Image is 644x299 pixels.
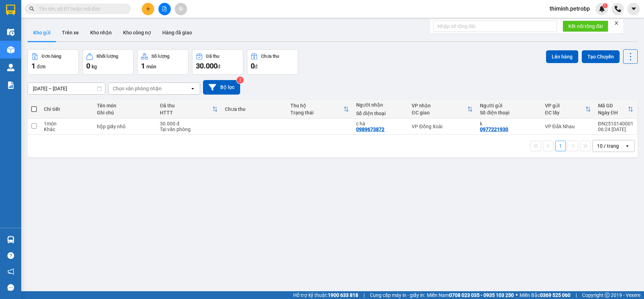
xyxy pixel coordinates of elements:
span: message [7,284,14,291]
div: VP gửi [545,103,585,108]
span: 30.000 [196,62,217,70]
div: VP Đồng Xoài [412,124,473,129]
th: Toggle SortBy [594,100,637,119]
div: Số điện thoại [356,111,405,116]
span: Miền Nam [427,291,514,299]
span: question-circle [7,252,14,259]
strong: 1900 633 818 [328,292,358,298]
div: Ghi chú [97,110,153,115]
span: đ [255,64,257,69]
img: solution-icon [7,81,14,89]
div: Chưa thu [225,106,284,112]
img: warehouse-icon [7,46,14,53]
div: Chi tiết [44,106,90,112]
button: Kho nhận [85,24,117,41]
button: Đơn hàng1đơn [28,49,79,75]
img: warehouse-icon [7,64,14,71]
div: Khác [44,126,90,132]
div: Tại văn phòng [160,126,217,132]
button: Số lượng1món [137,49,188,75]
div: ĐC giao [412,110,467,115]
button: Hàng đã giao [157,24,198,41]
span: Miền Bắc [520,291,570,299]
th: Toggle SortBy [408,100,476,119]
div: ĐC lấy [545,110,585,115]
div: HTTT [160,110,212,115]
span: 0 [86,62,90,70]
div: Số lượng [151,54,169,59]
button: aim [175,3,187,15]
div: 0989673872 [356,126,384,132]
div: 0977221930 [480,126,508,132]
button: Đã thu30.000đ [192,49,243,75]
strong: 0369 525 060 [540,292,570,298]
div: 1 món [44,121,90,126]
div: Ngày ĐH [598,110,628,115]
button: Kho công nợ [117,24,157,41]
button: plus [142,3,154,15]
th: Toggle SortBy [156,100,221,119]
div: Đã thu [160,103,212,108]
span: file-add [162,6,167,11]
span: notification [7,268,14,275]
div: Đã thu [206,54,219,59]
svg: open [625,143,630,149]
div: Tên món [97,103,153,108]
input: Tìm tên, số ĐT hoặc mã đơn [39,5,122,13]
span: đ [217,64,220,69]
span: 1 [31,62,35,70]
span: caret-down [631,6,637,12]
span: aim [178,6,183,11]
div: VP Đắk Nhau [545,124,591,129]
img: logo-vxr [6,5,15,15]
div: ĐN2510140001 [598,121,633,126]
button: caret-down [627,3,640,15]
div: k [480,121,538,126]
button: Tạo Chuyến [582,50,620,63]
img: icon-new-feature [599,6,605,12]
span: search [29,6,34,11]
span: 1 [604,3,606,8]
button: Trên xe [56,24,85,41]
button: Chưa thu0đ [247,49,298,75]
button: Kết nối tổng đài [563,21,608,32]
button: file-add [158,3,171,15]
span: Cung cấp máy in - giấy in: [370,291,425,299]
span: Kết nối tổng đài [568,22,603,30]
sup: 2 [237,77,244,84]
div: Thu hộ [290,103,343,108]
div: hộp giấy nhỏ [97,124,153,129]
div: VP nhận [412,103,467,108]
div: 10 / trang [597,142,619,149]
span: 0 [251,62,255,70]
span: plus [146,6,151,11]
strong: 0708 023 035 - 0935 103 250 [449,292,514,298]
span: thiminh.petrobp [544,4,596,13]
div: 30.000 đ [160,121,217,126]
div: Đơn hàng [42,54,61,59]
div: Mã GD [598,103,628,108]
button: Bộ lọc [203,80,240,95]
input: Select a date range. [28,83,105,94]
button: Lên hàng [546,50,578,63]
input: Nhập số tổng đài [433,21,557,32]
th: Toggle SortBy [541,100,594,119]
div: Người nhận [356,102,405,108]
th: Toggle SortBy [287,100,353,119]
span: kg [92,64,97,69]
img: warehouse-icon [7,236,14,243]
img: phone-icon [615,6,621,12]
span: close [614,21,619,26]
img: warehouse-icon [7,28,14,36]
button: Kho gửi [28,24,56,41]
svg: open [190,86,196,91]
span: Hỗ trợ kỹ thuật: [293,291,358,299]
div: Chưa thu [261,54,279,59]
span: | [364,291,365,299]
div: 06:24 [DATE] [598,126,633,132]
span: copyright [605,293,610,298]
button: 1 [555,141,566,151]
sup: 1 [603,3,608,8]
div: Chọn văn phòng nhận [113,85,162,92]
div: Số điện thoại [480,110,538,115]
